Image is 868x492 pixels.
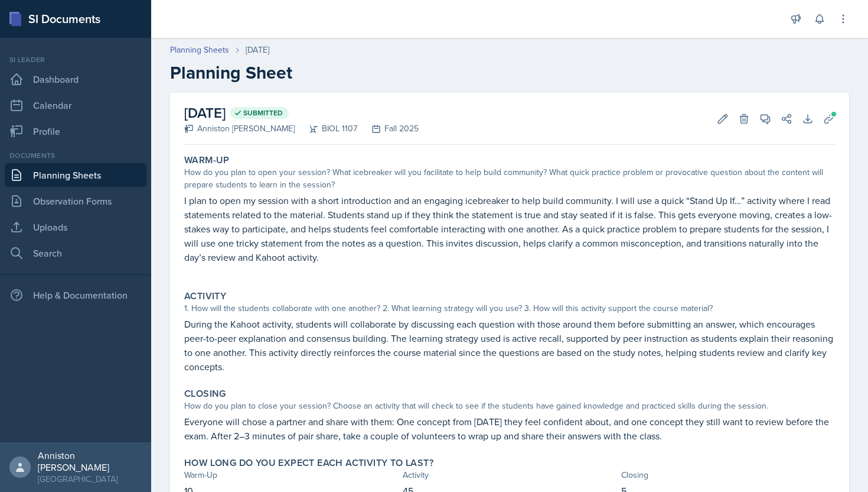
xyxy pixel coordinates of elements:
[38,473,142,485] div: [GEOGRAPHIC_DATA]
[5,163,146,187] a: Planning Sheets
[184,166,835,191] div: How do you plan to open your session? What icebreaker will you facilitate to help build community...
[184,317,835,374] p: During the Kahoot activity, students will collaborate by discussing each question with those arou...
[403,469,616,481] div: Activity
[5,215,146,239] a: Uploads
[184,154,230,166] label: Warm-Up
[184,469,398,481] div: Warm-Up
[5,54,146,65] div: Si leader
[184,290,226,302] label: Activity
[243,108,283,118] span: Submitted
[184,122,295,135] div: Anniston [PERSON_NAME]
[5,241,146,265] a: Search
[184,457,433,469] label: How long do you expect each activity to last?
[184,400,835,412] div: How do you plan to close your session? Choose an activity that will check to see if the students ...
[184,302,835,315] div: 1. How will the students collaborate with one another? 2. What learning strategy will you use? 3....
[184,193,835,264] p: I plan to open my session with a short introduction and an engaging icebreaker to help build comm...
[5,93,146,117] a: Calendar
[170,62,849,83] h2: Planning Sheet
[170,44,229,56] a: Planning Sheets
[357,122,419,135] div: Fall 2025
[5,67,146,91] a: Dashboard
[38,449,142,473] div: Anniston [PERSON_NAME]
[184,102,419,124] h2: [DATE]
[295,122,357,135] div: BIOL 1107
[184,388,226,400] label: Closing
[5,119,146,143] a: Profile
[5,150,146,161] div: Documents
[184,415,835,443] p: Everyone will chose a partner and share with them: One concept from [DATE] they feel confident ab...
[5,283,146,307] div: Help & Documentation
[621,469,835,481] div: Closing
[246,44,269,56] div: [DATE]
[5,189,146,213] a: Observation Forms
